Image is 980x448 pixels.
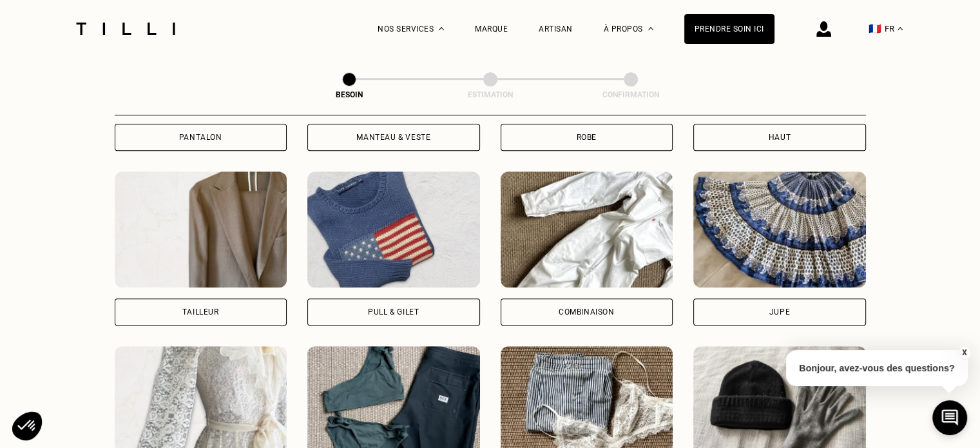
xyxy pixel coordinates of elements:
img: Tilli retouche votre Combinaison [501,171,673,287]
img: Tilli retouche votre Pull & gilet [307,171,480,287]
a: Marque [475,24,508,34]
img: Logo du service de couturière Tilli [72,23,180,35]
button: X [957,346,970,360]
div: Haut [769,133,791,141]
div: Manteau & Veste [356,133,430,141]
img: Tilli retouche votre Jupe [693,171,866,287]
img: Menu déroulant [439,27,444,30]
div: Tailleur [182,308,219,316]
div: Estimation [426,90,555,99]
div: Confirmation [566,90,695,99]
img: icône connexion [816,21,831,37]
a: Prendre soin ici [684,14,774,44]
img: menu déroulant [898,27,903,30]
div: Combinaison [559,308,615,316]
div: Pull & gilet [368,308,419,316]
div: Besoin [285,90,414,99]
div: Robe [577,133,597,141]
img: Tilli retouche votre Tailleur [115,171,287,287]
div: Pantalon [179,133,222,141]
img: Menu déroulant à propos [648,27,653,30]
p: Bonjour, avez-vous des questions? [786,350,968,386]
div: Jupe [769,308,790,316]
a: Artisan [539,24,573,34]
span: 🇫🇷 [869,23,881,35]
